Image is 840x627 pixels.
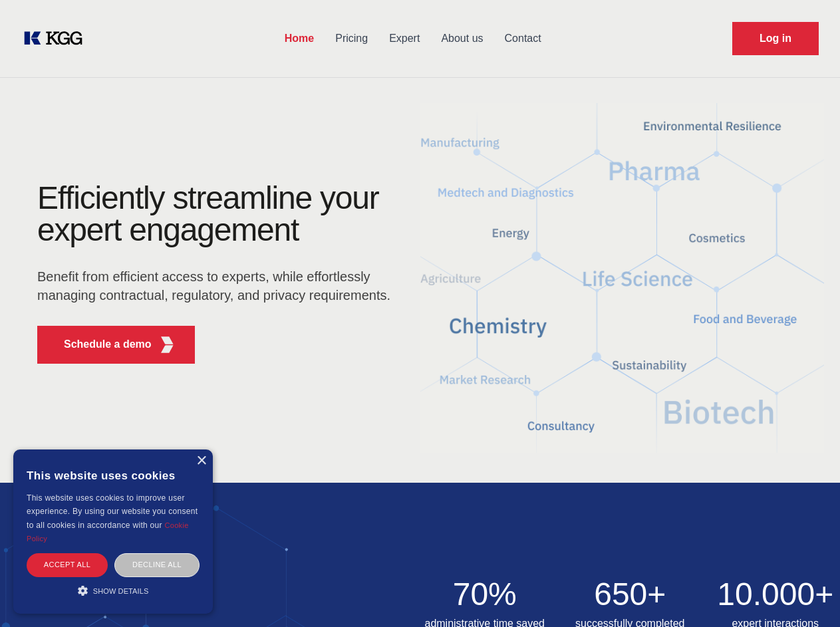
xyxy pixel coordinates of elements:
a: Request Demo [732,22,819,55]
div: Show details [27,584,200,597]
a: Expert [378,21,430,56]
img: KGG Fifth Element RED [420,86,825,469]
div: This website uses cookies [27,459,200,491]
div: Decline all [114,553,200,576]
img: KGG Fifth Element RED [159,336,176,353]
span: Show details [93,587,149,595]
h2: 650+ [565,578,695,610]
a: KOL Knowledge Platform: Talk to Key External Experts (KEE) [21,28,93,49]
a: Pricing [325,21,378,56]
h2: 70% [420,578,550,610]
a: Contact [494,21,552,56]
p: Benefit from efficient access to experts, while effortlessly managing contractual, regulatory, an... [37,267,399,305]
a: About us [430,21,493,56]
p: Schedule a demo [64,336,152,352]
a: Home [274,21,325,56]
span: This website uses cookies to improve user experience. By using our website you consent to all coo... [27,493,198,530]
h1: Efficiently streamline your expert engagement [37,182,399,246]
div: Accept all [27,553,108,576]
a: Cookie Policy [27,521,189,543]
button: Schedule a demoKGG Fifth Element RED [37,326,195,364]
div: Close [196,456,206,466]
